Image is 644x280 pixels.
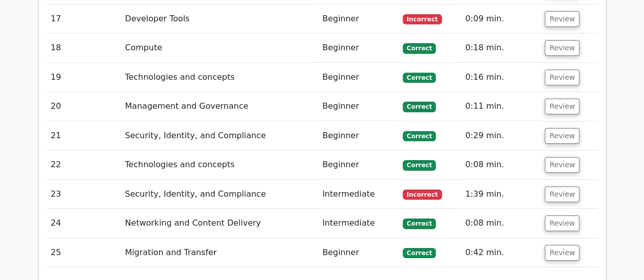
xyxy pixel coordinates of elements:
[403,190,442,200] span: Incorrect
[121,92,318,121] td: Management and Governance
[545,186,579,202] button: Review
[403,73,436,83] span: Correct
[121,34,318,63] td: Compute
[47,238,121,267] td: 25
[47,209,121,238] td: 24
[461,209,541,238] td: 0:08 min.
[403,43,436,53] span: Correct
[545,11,579,27] button: Review
[461,150,541,179] td: 0:08 min.
[545,245,579,261] button: Review
[461,92,541,121] td: 0:11 min.
[121,238,318,267] td: Migration and Transfer
[545,99,579,114] button: Review
[121,63,318,92] td: Technologies and concepts
[545,215,579,231] button: Review
[545,128,579,144] button: Review
[318,92,399,121] td: Beginner
[121,180,318,209] td: Security, Identity, and Compliance
[545,40,579,56] button: Review
[403,248,436,258] span: Correct
[461,34,541,63] td: 0:18 min.
[318,5,399,34] td: Beginner
[47,5,121,34] td: 17
[121,209,318,238] td: Networking and Content Delivery
[318,63,399,92] td: Beginner
[47,150,121,179] td: 22
[461,180,541,209] td: 1:39 min.
[121,121,318,150] td: Security, Identity, and Compliance
[47,63,121,92] td: 19
[318,180,399,209] td: Intermediate
[318,238,399,267] td: Beginner
[545,70,579,85] button: Review
[461,238,541,267] td: 0:42 min.
[403,131,436,141] span: Correct
[121,5,318,34] td: Developer Tools
[47,180,121,209] td: 23
[318,150,399,179] td: Beginner
[121,150,318,179] td: Technologies and concepts
[318,209,399,238] td: Intermediate
[403,14,442,24] span: Incorrect
[47,92,121,121] td: 20
[403,160,436,170] span: Correct
[461,5,541,34] td: 0:09 min.
[461,63,541,92] td: 0:16 min.
[47,34,121,63] td: 18
[403,219,436,229] span: Correct
[318,34,399,63] td: Beginner
[47,121,121,150] td: 21
[461,121,541,150] td: 0:29 min.
[403,102,436,112] span: Correct
[318,121,399,150] td: Beginner
[545,157,579,173] button: Review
